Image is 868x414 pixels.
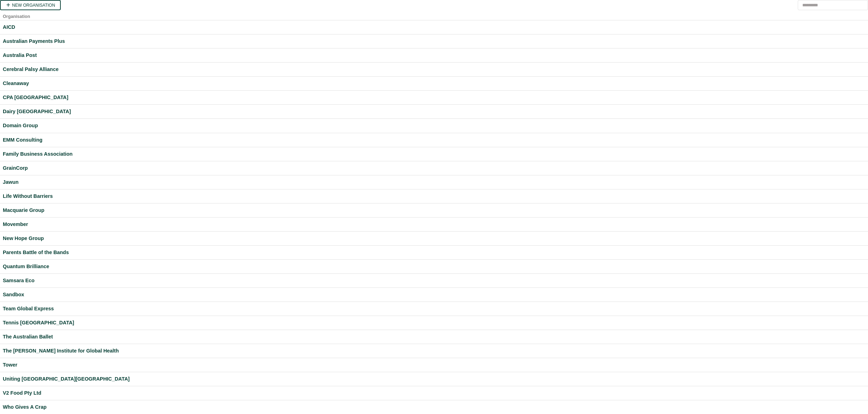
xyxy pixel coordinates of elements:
a: Australian Payments Plus [3,37,865,45]
a: The Australian Ballet [3,333,865,341]
a: Movember [3,220,865,228]
a: EMM Consulting [3,136,865,144]
a: AICD [3,23,865,31]
a: GrainCorp [3,164,865,172]
a: New Hope Group [3,234,865,242]
a: V2 Food Pty Ltd [3,389,865,397]
a: Family Business Association [3,150,865,158]
a: Macquarie Group [3,206,865,214]
a: CPA [GEOGRAPHIC_DATA] [3,93,865,102]
a: Sandbox [3,291,865,299]
a: Cleanaway [3,79,865,88]
a: Cerebral Palsy Alliance [3,65,865,73]
a: Quantum Brilliance [3,263,865,271]
a: Uniting [GEOGRAPHIC_DATA][GEOGRAPHIC_DATA] [3,375,865,383]
a: The [PERSON_NAME] Institute for Global Health [3,347,865,355]
a: Dairy [GEOGRAPHIC_DATA] [3,108,865,116]
a: Team Global Express [3,305,865,313]
a: Jawun [3,178,865,186]
a: Life Without Barriers [3,192,865,200]
a: Who Gives A Crap [3,403,865,411]
a: Parents Battle of the Bands [3,248,865,257]
a: Samsara Eco [3,277,865,285]
a: Tennis [GEOGRAPHIC_DATA] [3,319,865,327]
a: Tower [3,361,865,369]
a: Australia Post [3,51,865,59]
a: Domain Group [3,122,865,130]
